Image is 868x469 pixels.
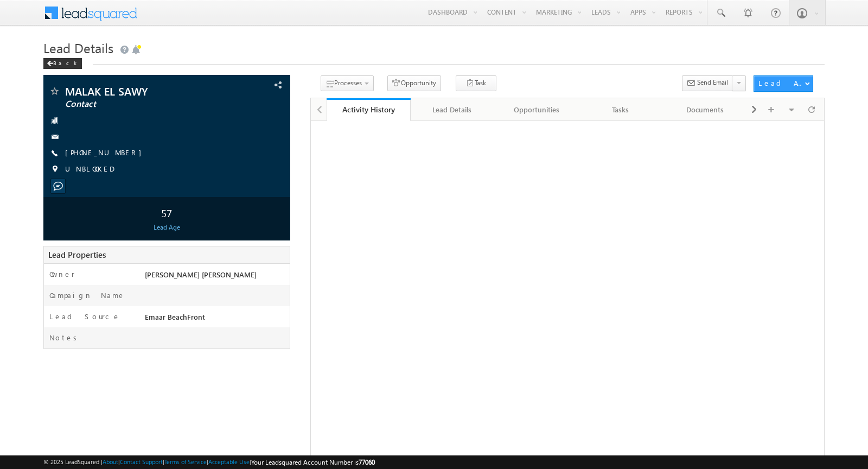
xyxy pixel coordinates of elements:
[503,103,569,116] div: Opportunities
[411,98,495,121] a: Lead Details
[456,75,496,91] button: Task
[164,458,207,465] a: Terms of Service
[321,75,374,91] button: Processes
[43,58,82,69] div: Back
[49,290,125,300] label: Campaign Name
[49,269,75,279] label: Owner
[43,457,375,467] span: © 2025 LeadSquared | | | | |
[754,75,813,92] button: Lead Actions
[387,75,441,91] button: Opportunity
[48,249,106,260] span: Lead Properties
[758,78,805,88] div: Lead Actions
[495,98,579,121] a: Opportunities
[120,458,163,465] a: Contact Support
[43,39,113,56] span: Lead Details
[335,104,403,115] div: Activity History
[579,98,663,121] a: Tasks
[682,75,733,91] button: Send Email
[145,270,257,279] span: [PERSON_NAME] [PERSON_NAME]
[208,458,250,465] a: Acceptable Use
[142,312,290,327] div: Emaar BeachFront
[49,312,120,321] label: Lead Source
[663,98,747,121] a: Documents
[49,333,81,343] label: Notes
[46,202,287,223] div: 57
[359,458,375,466] span: 77060
[65,148,147,159] span: [PHONE_NUMBER]
[65,99,219,110] span: Contact
[697,78,728,87] span: Send Email
[46,223,287,232] div: Lead Age
[327,98,411,121] a: Activity History
[588,103,653,116] div: Tasks
[103,458,118,465] a: About
[672,103,737,116] div: Documents
[65,86,219,97] span: MALAK EL SAWY
[43,58,87,67] a: Back
[251,458,375,466] span: Your Leadsquared Account Number is
[65,164,114,175] span: UNBLOCKED
[334,79,362,87] span: Processes
[419,103,485,116] div: Lead Details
